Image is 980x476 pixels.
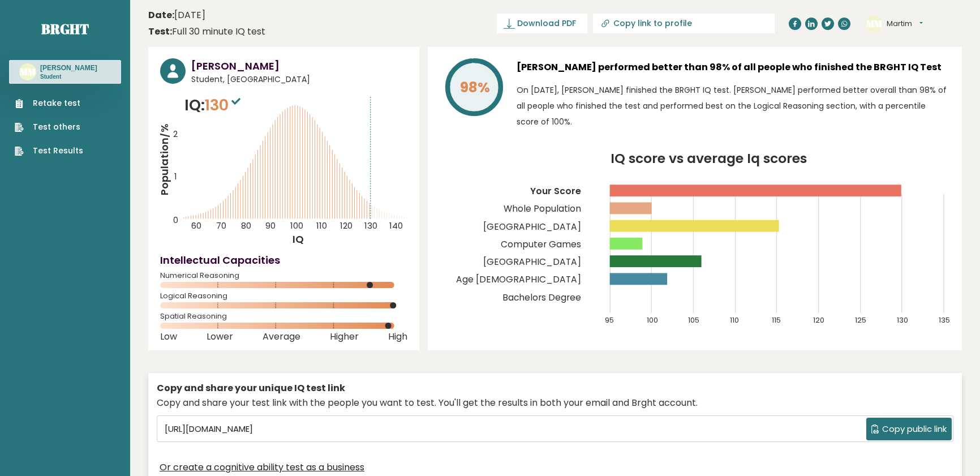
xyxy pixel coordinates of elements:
[15,97,83,109] a: Retake test
[160,335,177,339] span: Low
[263,335,300,339] span: Average
[191,220,201,232] tspan: 60
[504,203,582,215] tspan: Whole Population
[887,18,923,29] button: Martim
[484,221,582,233] tspan: [GEOGRAPHIC_DATA]
[205,95,243,115] span: 130
[531,185,582,197] tspan: Your Score
[173,128,178,140] tspan: 2
[316,220,327,232] tspan: 110
[647,315,658,325] tspan: 100
[148,8,174,22] b: Date:
[517,58,950,76] h3: [PERSON_NAME] performed better than 98% of all people who finished the BRGHT IQ Test
[388,335,407,339] span: High
[939,315,950,325] tspan: 135
[814,315,825,325] tspan: 120
[497,14,587,33] a: Download PDF
[265,220,276,232] tspan: 90
[364,220,377,232] tspan: 130
[148,25,172,38] b: Test:
[241,220,251,232] tspan: 80
[390,220,403,232] tspan: 140
[882,423,947,436] span: Copy public link
[897,315,908,325] tspan: 130
[457,273,582,285] tspan: Age [DEMOGRAPHIC_DATA]
[157,396,953,410] div: Copy and share your test link with the people you want to test. You'll get the results in both yo...
[173,214,178,226] tspan: 0
[855,315,866,325] tspan: 125
[216,220,226,232] tspan: 70
[730,315,739,325] tspan: 110
[866,16,883,29] text: MM
[330,335,359,339] span: Higher
[160,273,407,278] span: Numerical Reasoning
[191,74,407,85] span: Student, [GEOGRAPHIC_DATA]
[160,461,364,474] a: Or create a cognitive ability test as a business
[340,220,353,232] tspan: 120
[501,238,582,250] tspan: Computer Games
[15,121,83,133] a: Test others
[15,145,83,157] a: Test Results
[40,63,97,72] h3: [PERSON_NAME]
[460,78,490,97] tspan: 98%
[160,294,407,298] span: Logical Reasoning
[157,123,171,195] tspan: Population/%
[688,315,699,325] tspan: 105
[191,58,407,74] h3: [PERSON_NAME]
[160,252,407,268] h4: Intellectual Capacities
[866,418,952,440] button: Copy public link
[293,233,304,247] tspan: IQ
[148,8,205,22] time: [DATE]
[484,256,582,268] tspan: [GEOGRAPHIC_DATA]
[41,20,89,38] a: Brght
[160,314,407,319] span: Spatial Reasoning
[611,149,807,168] tspan: IQ score vs average Iq scores
[503,291,582,303] tspan: Bachelors Degree
[148,25,265,38] div: Full 30 minute IQ test
[605,315,614,325] tspan: 95
[772,315,781,325] tspan: 115
[157,381,953,395] div: Copy and share your unique IQ test link
[174,170,177,182] tspan: 1
[20,65,36,78] text: MM
[517,82,950,130] p: On [DATE], [PERSON_NAME] finished the BRGHT IQ test. [PERSON_NAME] performed better overall than ...
[290,220,303,232] tspan: 100
[517,18,576,29] span: Download PDF
[40,73,97,81] p: Student
[207,335,233,339] span: Lower
[184,94,243,117] p: IQ:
